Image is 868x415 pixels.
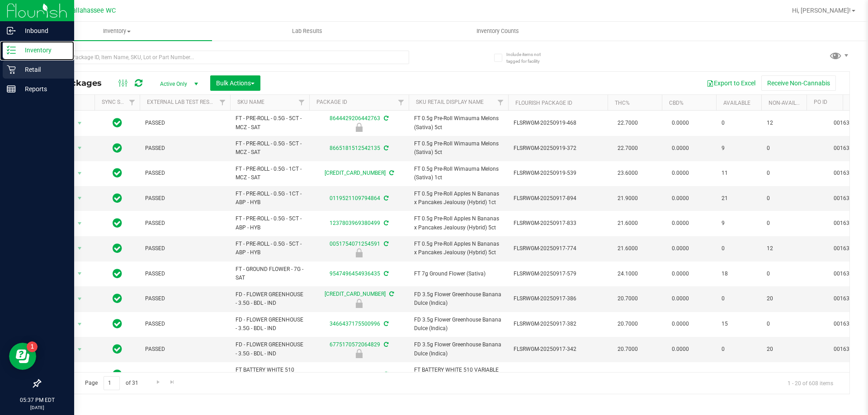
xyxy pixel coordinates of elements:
span: FT 7g Ground Flower (Sativa) [414,270,503,278]
span: FD - FLOWER GREENHOUSE - 3.5G - BDL - IND [236,290,304,308]
span: 1 - 20 of 608 items [780,376,840,390]
a: 00163501 [834,270,859,277]
a: 00163501 [834,245,859,252]
span: PASSED [145,219,225,228]
a: Filter [394,95,409,110]
span: Sync from Compliance System [382,270,388,277]
span: FD 3.5g Flower Greenhouse Banana Dulce (Indica) [414,290,503,308]
a: Inventory Counts [402,22,593,41]
span: FLSRWGM-20250917-382 [514,320,602,328]
span: 21.6000 [613,242,642,255]
span: 20 [767,294,801,303]
a: 00163497 [834,371,859,378]
span: FT 0.5g Pre-Roll Wimauma Melons (Sativa) 1ct [414,165,503,182]
inline-svg: Inventory [7,46,16,55]
a: 00163501 [834,170,859,176]
p: [DATE] [4,404,70,411]
input: Search Package ID, Item Name, SKU, Lot or Part Number... [40,51,409,64]
button: Bulk Actions [210,75,260,91]
span: 0.0000 [667,242,693,255]
a: 00163501 [834,195,859,201]
span: 0 [767,144,801,153]
a: 00163501 [834,321,859,327]
span: 0.0000 [667,142,693,155]
span: 9 [722,144,756,153]
a: 1237803969380499 [330,220,380,226]
span: 0.0000 [667,192,693,205]
span: select [74,318,85,331]
div: Newly Received [308,123,410,132]
span: All Packages [47,78,111,88]
span: FT 0.5g Pre-Roll Apples N Bananas x Pancakes Jealousy (Hybrid) 1ct [414,190,503,207]
div: Newly Received [308,349,410,358]
span: Page of 31 [77,376,146,390]
a: SKU Name [237,99,264,105]
span: FT - PRE-ROLL - 0.5G - 5CT - MCZ - SAT [236,114,304,131]
inline-svg: Reports [7,84,16,93]
span: FT - PRE-ROLL - 0.5G - 5CT - MCZ - SAT [236,140,304,157]
button: Export to Excel [701,75,761,91]
a: PO ID [814,99,827,105]
span: select [74,167,85,180]
a: 00163501 [834,220,859,226]
span: FT - PRE-ROLL - 0.5G - 5CT - ABP - HYB [236,240,304,257]
span: Sync from Compliance System [388,291,394,297]
span: 0 [767,320,801,328]
span: Sync from Compliance System [382,220,388,226]
span: In Sync [113,192,122,205]
span: Sync from Compliance System [382,341,388,348]
span: 20 [767,345,801,354]
span: Include items not tagged for facility [506,51,552,65]
span: FT 0.5g Pre-Roll Wimauma Melons (Sativa) 5ct [414,140,503,157]
span: 0.0000 [667,267,693,280]
a: 8665181512542135 [330,145,380,151]
iframe: Resource center unread badge [27,341,38,352]
span: FD - FLOWER GREENHOUSE - 3.5G - BDL - IND [236,316,304,333]
span: 22.7000 [613,142,642,155]
a: 9547496454936435 [330,270,380,277]
span: In Sync [113,343,122,355]
span: 21.9000 [613,192,642,205]
span: FT - GROUND FLOWER - 7G - SAT [236,265,304,282]
span: 20.7000 [613,292,642,305]
span: PASSED [145,320,225,328]
a: Filter [215,95,230,110]
span: PASSED [145,144,225,153]
span: FLSRWGM-20250917-386 [514,294,602,303]
a: 8644429206442763 [330,115,380,121]
a: Inventory [22,22,212,41]
span: 0 [767,370,801,379]
span: 0.0000 [667,317,693,331]
span: In Sync [113,292,122,305]
span: FT - PRE-ROLL - 0.5G - 5CT - ABP - HYB [236,214,304,232]
span: PASSED [145,244,225,253]
span: 0.0000 [667,117,693,130]
a: Go to the last page [166,376,179,388]
span: FLSRWGM-20250919-468 [514,119,602,127]
a: 0051754071254591 [330,241,380,247]
p: Retail [16,64,70,75]
a: 6775170572064829 [330,341,380,348]
span: Lab Results [280,27,335,35]
span: 11 [722,169,756,177]
span: 20.7000 [613,343,642,356]
span: Hi, [PERSON_NAME]! [792,7,851,14]
span: 0 [767,219,801,228]
span: In Sync [113,368,122,381]
span: In Sync [113,242,122,255]
span: select [74,217,85,230]
span: PASSED [145,294,225,303]
span: FLSRWGM-20250917-833 [514,219,602,228]
p: Inbound [16,25,70,36]
span: Bulk Actions [216,79,255,87]
a: Available [723,100,750,106]
span: Sync from Compliance System [382,321,388,327]
span: FT - PRE-ROLL - 0.5G - 1CT - ABP - HYB [236,190,304,207]
span: FT BATTERY WHITE 510 VARIABLE POWER [236,366,304,383]
a: Go to the next page [151,376,165,388]
span: select [74,117,85,130]
span: 1 [722,370,756,379]
span: 15 [722,320,756,328]
a: 00163501 [834,346,859,352]
span: FD 3.5g Flower Greenhouse Banana Dulce (Indica) [414,316,503,333]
